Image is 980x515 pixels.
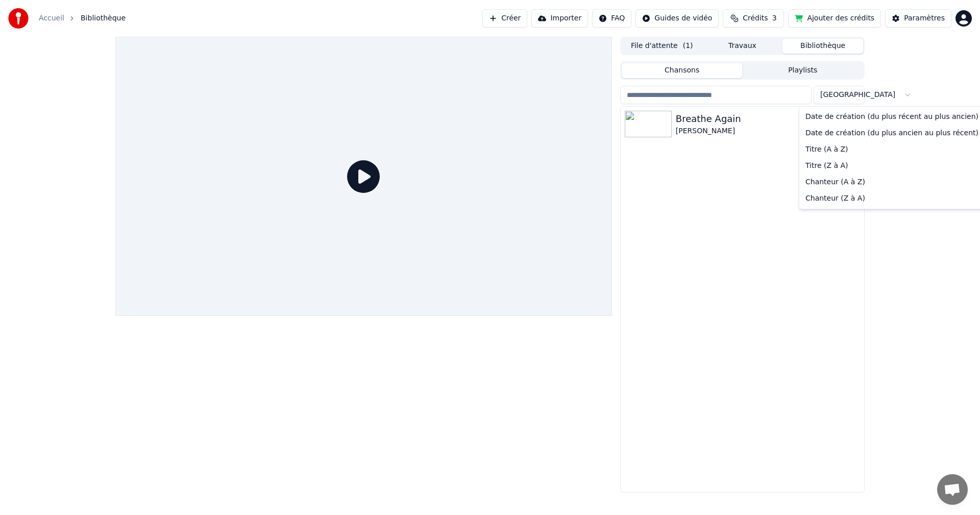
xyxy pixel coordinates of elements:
[805,161,848,171] span: Titre (Z à A)
[805,112,978,122] span: Date de création (du plus récent au plus ancien)
[805,177,865,187] span: Chanteur (A à Z)
[805,193,865,204] span: Chanteur (Z à A)
[805,128,978,138] span: Date de création (du plus ancien au plus récent)
[805,144,848,155] span: Titre (A à Z)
